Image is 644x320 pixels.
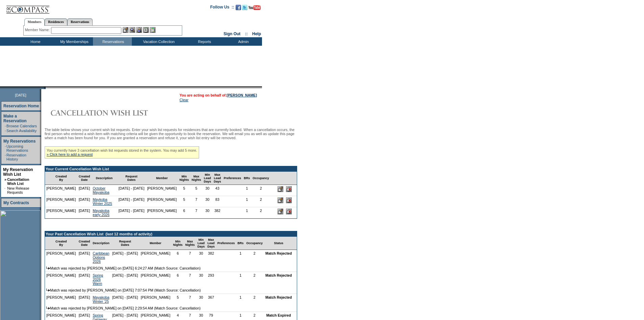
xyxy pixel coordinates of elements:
[43,86,46,89] img: promoShadowLeftCorner.gif
[77,237,92,250] td: Created Date
[286,209,292,214] input: Delete this Request
[178,172,190,185] td: Min Nights
[172,294,184,305] td: 5
[3,200,29,205] a: My Contracts
[45,237,77,250] td: Created By
[45,287,297,294] td: Match was rejected by [PERSON_NAME] on [DATE] 7:07:54 PM (Match Source: Cancellation)
[93,186,109,194] a: October Mayakoba
[91,237,111,250] td: Description
[15,37,54,46] td: Home
[236,5,241,10] img: Become our fan on Facebook
[252,31,261,36] a: Help
[184,37,223,46] td: Reports
[202,172,213,185] td: Min Lead Days
[190,172,202,185] td: Max Nights
[112,273,138,277] nobr: [DATE] - [DATE]
[210,4,234,12] td: Follow Us ::
[202,185,213,196] td: 30
[184,272,196,287] td: 7
[54,37,93,46] td: My Memberships
[24,18,45,26] a: Members
[93,273,103,285] a: Spring 2026 Warm
[5,129,6,133] td: ·
[25,27,51,33] div: Member Name:
[222,172,243,185] td: Preferences
[45,250,77,265] td: [PERSON_NAME]
[251,185,270,196] td: 2
[93,295,109,303] a: Mayakoba Winter '25
[172,272,184,287] td: 6
[77,196,92,207] td: [DATE]
[45,166,297,172] td: Your Current Cancellation Wish List
[119,209,145,213] nobr: [DATE] - [DATE]
[184,237,196,250] td: Max Nights
[242,7,247,11] a: Follow us on Twitter
[93,251,109,263] a: Caribbean Options 2026
[3,114,27,123] a: Make a Reservation
[139,272,172,287] td: [PERSON_NAME]
[178,207,190,218] td: 6
[236,237,245,250] td: BRs
[45,265,297,272] td: Match was rejected by [PERSON_NAME] on [DATE] 6:24:27 AM (Match Source: Cancellation)
[236,250,245,265] td: 1
[45,207,77,218] td: [PERSON_NAME]
[278,209,283,214] input: Edit this Request
[45,185,77,196] td: [PERSON_NAME]
[172,250,184,265] td: 6
[123,27,128,33] img: b_edit.gif
[206,250,216,265] td: 382
[3,139,35,144] a: My Reservations
[5,144,6,152] td: ·
[245,250,264,265] td: 2
[15,93,26,97] span: [DATE]
[178,185,190,196] td: 5
[196,237,206,250] td: Min Lead Days
[184,250,196,265] td: 7
[119,197,145,201] nobr: [DATE] - [DATE]
[251,207,270,218] td: 2
[111,237,140,250] td: Request Dates
[248,7,261,11] a: Subscribe to our YouTube Channel
[242,172,251,185] td: BRs
[3,167,33,177] a: My Reservation Wish List
[93,197,112,206] a: Maykoba Winter 2025
[236,272,245,287] td: 1
[251,196,270,207] td: 2
[6,153,26,161] a: Reservation History
[6,144,28,152] a: Upcoming Reservations
[7,177,29,186] a: Cancellation Wish List
[212,207,222,218] td: 382
[245,31,248,36] span: ::
[7,186,29,194] a: New Release Requests
[5,153,6,161] td: ·
[190,185,202,196] td: 5
[212,172,222,185] td: Max Lead Days
[196,250,206,265] td: 30
[216,237,236,250] td: Preferences
[45,231,297,237] td: Your Past Cancellation Wish List (last 12 months of activity)
[206,272,216,287] td: 293
[146,207,178,218] td: [PERSON_NAME]
[180,93,257,97] span: You are acting on behalf of:
[242,5,247,10] img: Follow us on Twitter
[245,237,264,250] td: Occupancy
[132,37,184,46] td: Vacation Collection
[46,306,50,310] img: arrow.gif
[45,106,180,120] img: Cancellation Wish List
[77,185,92,196] td: [DATE]
[77,207,92,218] td: [DATE]
[67,18,93,25] a: Reservations
[223,37,262,46] td: Admin
[248,5,261,10] img: Subscribe to our YouTube Channel
[3,104,39,108] a: Reservation Home
[242,185,251,196] td: 1
[77,294,92,305] td: [DATE]
[119,186,145,190] nobr: [DATE] - [DATE]
[286,186,292,192] input: Delete this Request
[143,27,149,33] img: Reservations
[45,196,77,207] td: [PERSON_NAME]
[184,294,196,305] td: 7
[77,250,92,265] td: [DATE]
[91,172,117,185] td: Description
[227,93,257,97] a: [PERSON_NAME]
